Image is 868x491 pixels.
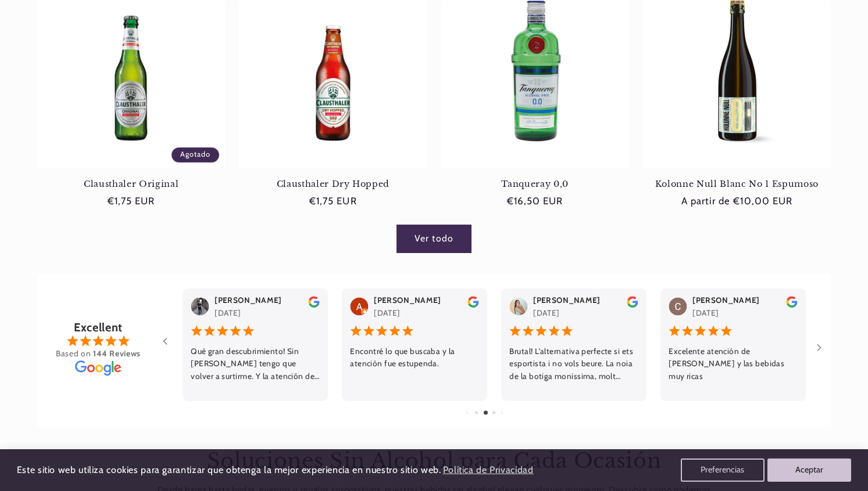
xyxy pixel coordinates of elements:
[669,345,798,382] div: Excelente atención de [PERSON_NAME] y las bebidas muy ricas
[350,298,368,316] img: User Image
[37,179,225,189] a: Clausthaler Original
[17,464,441,475] span: Este sitio web utiliza cookies para garantizar que obtenga la mejor experiencia en nuestro sitio ...
[374,294,441,307] div: [PERSON_NAME]
[441,179,629,189] a: Tanqueray 0,0
[509,345,638,382] div: Brutal! L’alternativa perfecte si ets esportista i no vols beure. La noia de la botiga monissima,...
[533,294,601,307] div: [PERSON_NAME]
[467,300,478,310] a: review the reviwers
[397,225,471,253] a: Ver todos los productos de la colección World Alcohol Free Award Gold & Silver Winners
[509,298,527,316] img: User Image
[308,300,319,310] a: review the reviwers
[441,460,535,481] a: Política de Privacidad (opens in a new tab)
[215,294,282,307] div: [PERSON_NAME]
[191,345,319,382] div: Qué gran descubrimiento! Sin [PERSON_NAME] tengo que volver a surtirme. Y la atención de [PERSON_...
[767,458,851,482] button: Aceptar
[681,458,765,482] button: Preferencias
[787,300,798,310] a: review the reviwers
[692,294,760,307] div: [PERSON_NAME]
[215,307,241,320] div: [DATE]
[533,307,559,320] div: [DATE]
[350,345,478,370] div: Encontré lo que buscaba y la atención fue estupenda.
[74,323,123,332] div: Excellent
[627,300,638,310] a: review the reviwers
[93,348,141,359] b: 144 Reviews
[239,179,427,189] a: Clausthaler Dry Hopped
[91,348,141,359] a: 144 Reviews
[374,307,400,320] div: [DATE]
[149,447,719,474] h2: Soluciones Sin Alcohol para Cada Ocasión
[191,298,209,316] img: User Image
[643,179,831,189] a: Kolonne Null Blanc No 1 Espumoso
[56,349,141,358] div: Based on
[669,298,687,316] img: User Image
[692,307,719,320] div: [DATE]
